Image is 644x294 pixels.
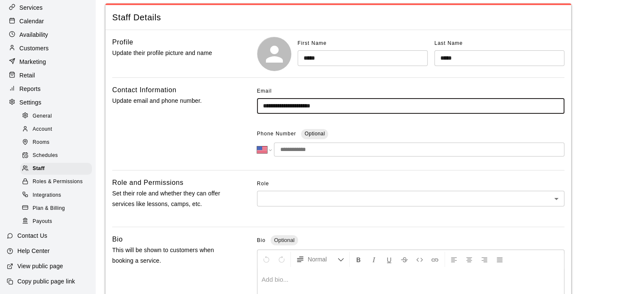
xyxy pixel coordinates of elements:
button: Insert Link [428,252,442,267]
div: Schedules [20,150,92,162]
p: Services [19,3,43,12]
div: Integrations [20,190,92,201]
p: Retail [19,71,35,80]
p: Set their role and whether they can offer services like lessons, camps, etc. [112,188,230,209]
span: Rooms [33,138,50,147]
p: Reports [19,85,41,93]
div: Rooms [20,137,92,148]
a: Schedules [20,149,95,162]
span: Optional [304,131,325,137]
span: Optional [271,237,298,243]
a: Availability [7,28,88,41]
p: Customers [19,44,49,52]
button: Right Align [477,252,492,267]
span: Bio [257,237,265,243]
a: Integrations [20,189,95,202]
span: Staff Details [112,12,564,23]
p: Contact Us [17,231,47,240]
button: Format Underline [382,252,396,267]
p: Update email and phone number. [112,96,230,106]
div: Roles & Permissions [20,176,92,188]
a: Retail [7,69,88,82]
button: Redo [274,252,289,267]
h6: Bio [112,234,123,245]
span: Account [33,125,52,134]
a: General [20,110,95,123]
a: Staff [20,162,95,176]
a: Reports [7,82,88,95]
div: Account [20,124,92,135]
a: Customers [7,42,88,55]
span: Email [257,85,272,98]
button: Formatting Options [293,252,348,267]
p: View public page [17,262,63,270]
span: Staff [33,165,45,173]
p: Help Center [17,247,50,255]
p: Marketing [19,58,46,66]
a: Marketing [7,55,88,68]
a: Roles & Permissions [20,176,95,189]
p: Calendar [19,17,44,25]
p: This will be shown to customers when booking a service. [112,245,230,266]
div: Plan & Billing [20,203,92,214]
a: Account [20,123,95,136]
div: Payouts [20,216,92,228]
a: Payouts [20,215,95,228]
button: Format Strikethrough [397,252,412,267]
button: Center Align [462,252,476,267]
div: General [20,110,92,122]
h6: Profile [112,37,133,48]
h6: Contact Information [112,85,177,96]
div: Staff [20,163,92,175]
a: Plan & Billing [20,202,95,215]
p: Settings [19,98,41,107]
button: Left Align [447,252,461,267]
span: Role [257,177,564,191]
span: Normal [308,255,337,264]
a: Services [7,1,88,14]
span: Phone Number [257,127,296,141]
button: Insert Code [412,252,427,267]
p: Copy public page link [17,277,75,286]
span: Last Name [434,40,463,46]
span: General [33,112,52,121]
h6: Role and Permissions [112,177,183,188]
button: Undo [259,252,274,267]
a: Settings [7,96,88,109]
span: Integrations [33,191,61,200]
a: Rooms [20,136,95,149]
span: Roles & Permissions [33,178,83,186]
span: Plan & Billing [33,204,65,213]
button: Format Italics [367,252,381,267]
button: Format Bold [351,252,366,267]
button: Justify Align [492,252,507,267]
span: First Name [298,40,327,46]
a: Calendar [7,15,88,27]
span: Payouts [33,217,52,226]
p: Availability [19,30,48,39]
p: Update their profile picture and name [112,48,230,58]
span: Schedules [33,151,58,160]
